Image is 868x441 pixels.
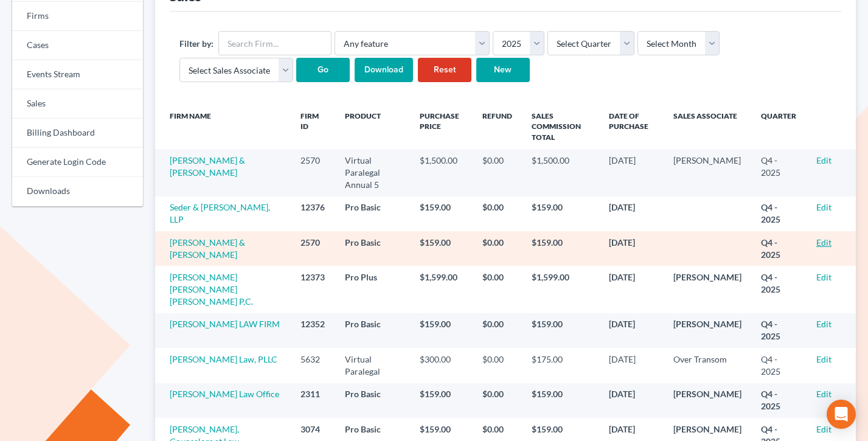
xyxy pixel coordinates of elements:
[473,266,522,313] td: $0.00
[12,177,143,206] a: Downloads
[170,319,280,329] a: [PERSON_NAME] LAW FIRM
[335,383,410,418] td: Pro Basic
[410,266,473,313] td: $1,599.00
[751,313,807,348] td: Q4 - 2025
[291,196,335,231] td: 12376
[664,383,751,418] td: [PERSON_NAME]
[599,383,664,418] td: [DATE]
[12,119,143,148] a: Billing Dashboard
[476,58,530,82] a: New
[218,31,332,55] input: Search Firm...
[291,104,335,149] th: Firm ID
[522,383,599,418] td: $159.00
[12,31,143,60] a: Cases
[599,348,664,383] td: [DATE]
[12,2,143,31] a: Firms
[599,266,664,313] td: [DATE]
[664,149,751,196] td: [PERSON_NAME]
[522,196,599,231] td: $159.00
[473,231,522,266] td: $0.00
[522,231,599,266] td: $159.00
[12,89,143,119] a: Sales
[816,202,832,212] a: Edit
[751,348,807,383] td: Q4 - 2025
[170,389,279,399] a: [PERSON_NAME] Law Office
[410,383,473,418] td: $159.00
[418,58,471,82] a: Reset
[170,272,253,307] a: [PERSON_NAME] [PERSON_NAME] [PERSON_NAME] P,C.
[291,266,335,313] td: 12373
[291,383,335,418] td: 2311
[664,104,751,149] th: Sales Associate
[816,155,832,165] a: Edit
[816,272,832,282] a: Edit
[335,196,410,231] td: Pro Basic
[599,231,664,266] td: [DATE]
[410,149,473,196] td: $1,500.00
[170,202,270,224] a: Seder & [PERSON_NAME], LLP
[335,266,410,313] td: Pro Plus
[335,313,410,348] td: Pro Basic
[12,148,143,177] a: Generate Login Code
[751,196,807,231] td: Q4 - 2025
[291,348,335,383] td: 5632
[170,237,245,260] a: [PERSON_NAME] & [PERSON_NAME]
[410,196,473,231] td: $159.00
[522,266,599,313] td: $1,599.00
[12,60,143,89] a: Events Stream
[473,313,522,348] td: $0.00
[170,155,245,178] a: [PERSON_NAME] & [PERSON_NAME]
[410,231,473,266] td: $159.00
[335,231,410,266] td: Pro Basic
[170,354,277,364] a: [PERSON_NAME] Law, PLLC
[599,313,664,348] td: [DATE]
[751,383,807,418] td: Q4 - 2025
[827,400,856,429] div: Open Intercom Messenger
[335,104,410,149] th: Product
[335,149,410,196] td: Virtual Paralegal Annual 5
[522,313,599,348] td: $159.00
[664,348,751,383] td: Over Transom
[473,196,522,231] td: $0.00
[410,313,473,348] td: $159.00
[179,37,214,50] label: Filter by:
[410,348,473,383] td: $300.00
[291,149,335,196] td: 2570
[335,348,410,383] td: Virtual Paralegal
[296,58,350,82] input: Go
[473,383,522,418] td: $0.00
[599,149,664,196] td: [DATE]
[751,149,807,196] td: Q4 - 2025
[410,104,473,149] th: Purchase Price
[599,104,664,149] th: Date of Purchase
[664,313,751,348] td: [PERSON_NAME]
[664,266,751,313] td: [PERSON_NAME]
[291,231,335,266] td: 2570
[751,104,807,149] th: Quarter
[473,104,522,149] th: Refund
[291,313,335,348] td: 12352
[473,149,522,196] td: $0.00
[816,319,832,329] a: Edit
[522,149,599,196] td: $1,500.00
[155,104,291,149] th: Firm Name
[522,348,599,383] td: $175.00
[751,231,807,266] td: Q4 - 2025
[473,348,522,383] td: $0.00
[522,104,599,149] th: Sales Commission Total
[816,354,832,364] a: Edit
[355,58,413,82] input: Download
[599,196,664,231] td: [DATE]
[751,266,807,313] td: Q4 - 2025
[816,237,832,248] a: Edit
[816,424,832,434] a: Edit
[816,389,832,399] a: Edit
